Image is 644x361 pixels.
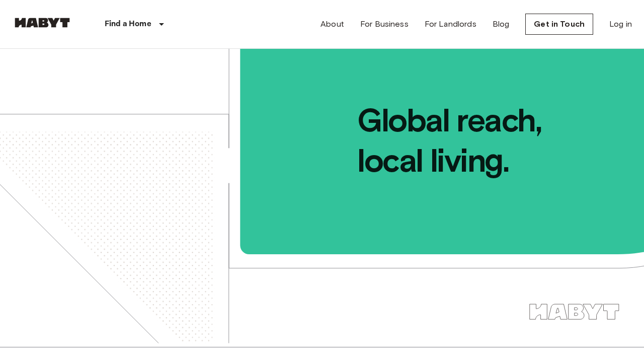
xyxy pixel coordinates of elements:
a: Blog [493,18,510,30]
a: For Landlords [425,18,476,30]
a: Log in [609,18,632,30]
p: Find a Home [105,18,151,30]
a: For Business [360,18,409,30]
a: Get in Touch [525,14,593,35]
img: Habyt [12,18,72,28]
span: Global reach, local living. [242,49,644,181]
a: About [320,18,344,30]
